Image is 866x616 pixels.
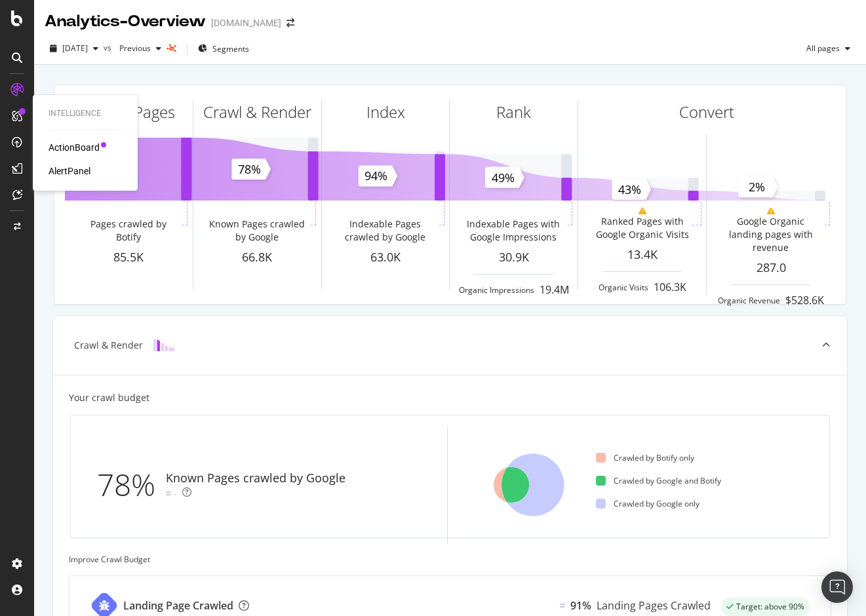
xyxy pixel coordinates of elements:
[114,38,167,59] button: Previous
[45,10,206,33] div: Analytics - Overview
[62,43,88,54] span: 2025 Oct. 7th
[462,218,565,244] div: Indexable Pages with Google Impressions
[322,249,450,266] div: 63.0K
[721,598,810,616] div: success label
[801,43,840,54] span: All pages
[166,470,345,487] div: Known Pages crawled by Google
[212,43,249,54] span: Segments
[211,16,281,29] div: [DOMAIN_NAME]
[65,249,193,266] div: 85.5K
[203,101,311,123] div: Crawl & Render
[153,339,174,351] img: block-icon
[49,141,100,154] a: ActionBoard
[597,598,711,613] div: Landing Pages Crawled
[114,43,151,54] span: Previous
[77,218,180,244] div: Pages crawled by Botify
[174,487,177,500] div: -
[570,598,591,613] div: 91%
[166,491,171,495] img: Equal
[596,475,721,486] div: Crawled by Google and Botify
[69,554,831,565] div: Improve Crawl Budget
[49,164,90,178] a: AlertPanel
[459,284,534,296] div: Organic Impressions
[821,571,853,603] div: Open Intercom Messenger
[74,339,143,352] div: Crawl & Render
[286,18,294,28] div: arrow-right-arrow-left
[97,463,166,507] div: 78%
[560,604,565,607] img: Equal
[45,38,104,59] button: [DATE]
[334,218,437,244] div: Indexable Pages crawled by Google
[205,218,308,244] div: Known Pages crawled by Google
[366,101,405,123] div: Index
[49,108,122,119] div: Intelligence
[123,598,233,613] div: Landing Page Crawled
[540,282,569,298] div: 19.4M
[496,101,531,123] div: Rank
[69,391,149,404] div: Your crawl budget
[736,603,804,611] span: Target: above 90%
[104,42,114,53] span: vs
[193,38,254,59] button: Segments
[801,38,856,59] button: All pages
[596,498,699,509] div: Crawled by Google only
[450,249,578,266] div: 30.9K
[596,452,694,463] div: Crawled by Botify only
[193,249,321,266] div: 66.8K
